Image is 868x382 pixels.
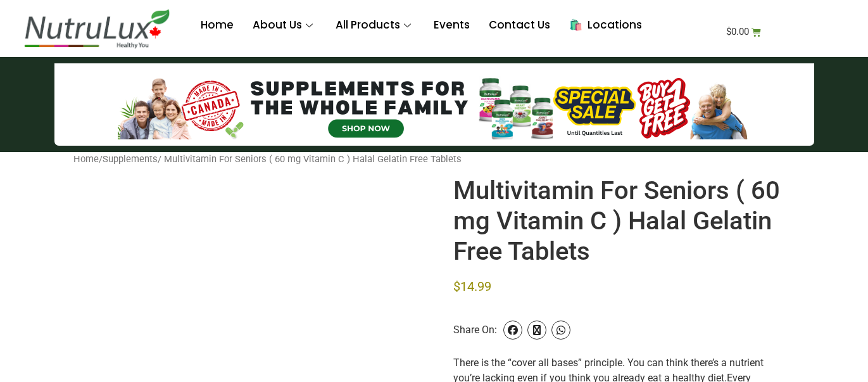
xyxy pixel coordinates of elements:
[73,152,795,166] nav: Breadcrumb
[726,26,731,37] span: $
[711,20,777,44] a: $0.00
[73,153,99,165] a: Home
[453,175,783,267] h1: Multivitamin For Seniors ( 60 mg Vitamin C ) Halal Gelatin Free Tablets
[726,26,749,37] bdi: 0.00
[453,279,491,294] bdi: 14.99
[453,305,497,355] span: Share On:
[453,279,460,294] span: $
[103,153,158,165] a: Supplements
